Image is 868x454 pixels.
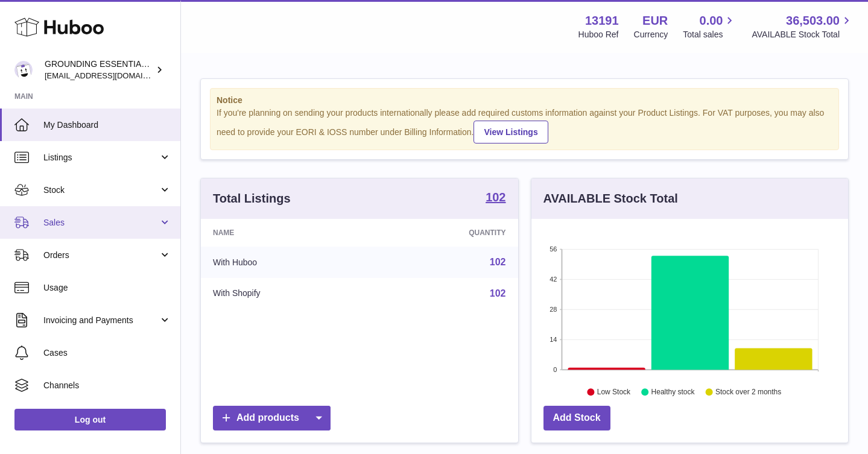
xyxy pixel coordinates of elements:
a: 0.00 Total sales [683,13,737,40]
a: 102 [490,288,506,298]
span: Orders [43,250,159,261]
span: Channels [43,380,171,391]
strong: Notice [217,95,832,106]
span: My Dashboard [43,119,171,131]
div: GROUNDING ESSENTIALS INTERNATIONAL SLU [45,58,153,81]
text: 14 [550,336,557,343]
a: Add Stock [543,406,610,430]
text: 42 [550,276,557,283]
th: Name [201,219,372,247]
th: Quantity [372,219,518,247]
div: Currency [634,29,668,40]
span: AVAILABLE Stock Total [752,29,854,40]
text: 0 [553,366,557,373]
div: If you're planning on sending your products internationally please add required customs informati... [217,107,832,143]
h3: AVAILABLE Stock Total [543,191,678,207]
span: Stock [43,184,159,196]
span: Listings [43,152,159,163]
span: Cases [43,347,171,359]
a: Log out [14,409,166,430]
img: espenwkopperud@gmail.com [14,61,33,79]
div: Huboo Ref [578,29,619,40]
a: Add products [213,406,331,430]
text: Low Stock [597,388,630,396]
text: Healthy stock [651,388,695,396]
a: 102 [490,257,506,267]
span: Usage [43,282,171,294]
a: 102 [486,191,505,206]
td: With Shopify [201,278,372,309]
strong: EUR [642,13,668,29]
strong: 102 [486,191,505,203]
span: Total sales [683,29,737,40]
strong: 13191 [585,13,619,29]
h3: Total Listings [213,191,291,207]
span: 0.00 [700,13,723,29]
a: View Listings [474,121,548,143]
text: Stock over 2 months [715,388,781,396]
span: Sales [43,217,159,229]
span: 36,503.00 [786,13,840,29]
span: [EMAIL_ADDRESS][DOMAIN_NAME] [45,71,177,80]
span: Invoicing and Payments [43,315,159,326]
td: With Huboo [201,247,372,278]
text: 56 [550,245,557,253]
a: 36,503.00 AVAILABLE Stock Total [752,13,854,40]
text: 28 [550,306,557,313]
